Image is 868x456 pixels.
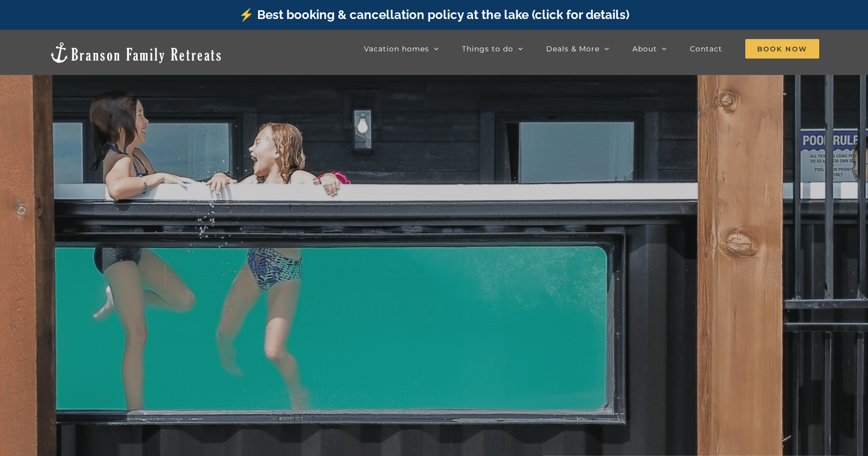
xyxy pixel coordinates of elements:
[364,39,819,59] nav: Main Menu
[632,45,657,52] span: About
[364,39,439,59] a: Vacation homes
[690,39,722,59] a: Contact
[745,39,819,59] a: Book Now
[239,7,629,22] a: ⚡️ Best booking & cancellation policy at the lake (click for details)
[745,39,819,59] span: Book Now
[546,39,609,59] a: Deals & More
[462,39,523,59] a: Things to do
[297,243,571,331] b: BOOK YOUR RETREAT
[364,45,429,52] span: Vacation homes
[462,45,513,52] span: Things to do
[546,45,600,52] span: Deals & More
[632,39,667,59] a: About
[49,41,223,64] img: Branson Family Retreats Logo
[690,45,722,52] span: Contact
